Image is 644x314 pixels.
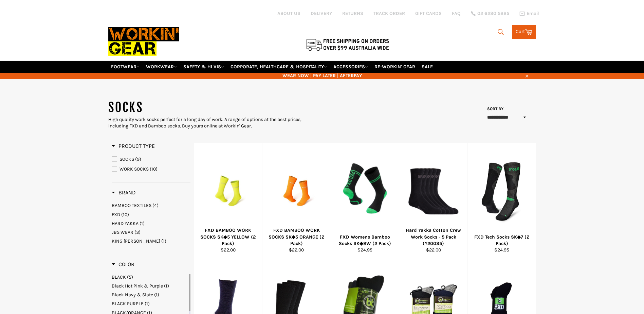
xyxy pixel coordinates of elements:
img: Flat $9.95 shipping Australia wide [305,37,390,52]
a: Hard Yakka Cotton Crew Work Socks - 5 Pack (Y20035)Hard Yakka Cotton Crew Work Socks - 5 Pack (Y2... [399,143,467,260]
a: SOCKS [112,156,190,163]
a: KING GEE [112,238,190,244]
a: RE-WORKIN' GEAR [372,61,418,73]
a: TRACK ORDER [373,10,405,17]
h3: Color [112,261,134,268]
div: FXD BAMBOO WORK SOCKS SK◆5 YELLOW (2 Pack) [198,227,258,247]
label: Sort by [485,106,504,112]
h3: Brand [112,189,136,196]
span: KING [PERSON_NAME] [112,238,160,244]
span: (10) [150,166,158,172]
span: SOCKS [119,156,134,162]
span: Brand [112,189,136,196]
div: High quality work socks perfect for a long day of work. A range of options at the best prices, in... [108,116,322,129]
a: 02 6280 5885 [471,11,509,16]
a: FXD Tech Socks SK◆7 (2 Pack)FXD Tech Socks SK◆7 (2 Pack)$24.95 [467,143,536,260]
span: 02 6280 5885 [477,11,509,16]
a: HARD YAKKA [112,220,190,227]
div: FXD Womens Bamboo Socks SK◆9W (2 Pack) [335,234,395,247]
a: GIFT CARDS [415,10,442,17]
a: Black Hot Pink & Purple [112,283,187,289]
a: FXD [112,211,190,218]
a: ACCESSORIES [331,61,371,73]
span: (1) [145,301,150,307]
span: HARD YAKKA [112,221,139,226]
a: DELIVERY [311,10,332,17]
a: FXD BAMBOO WORK SOCKS SK◆5 ORANGE (2 Pack)FXD BAMBOO WORK SOCKS SK◆5 ORANGE (2 Pack)$22.00 [262,143,331,260]
a: WORKWEAR [143,61,180,73]
span: BAMBOO TEXTILES [112,203,151,208]
a: BLACK [112,274,187,280]
span: BLACK [112,274,126,280]
div: FXD Tech Socks SK◆7 (2 Pack) [472,234,532,247]
span: (5) [127,274,133,280]
span: JBS WEAR [112,229,133,235]
a: CORPORATE, HEALTHCARE & HOSPITALITY [228,61,330,73]
a: Cart [512,25,536,39]
span: (1) [154,292,159,298]
a: SAFETY & HI VIS [181,61,227,73]
span: (3) [134,229,141,235]
span: (1) [161,238,166,244]
span: Black Hot Pink & Purple [112,283,163,289]
span: FXD [112,212,120,217]
a: ABOUT US [277,10,300,17]
a: Email [519,11,539,16]
h3: Product Type [112,143,155,150]
span: Black Navy & Slate [112,292,153,298]
span: Color [112,261,134,267]
a: FAQ [452,10,461,17]
span: WORK SOCKS [119,166,149,172]
a: BAMBOO TEXTILES [112,202,190,209]
h1: SOCKS [108,99,322,116]
span: (4) [152,203,159,208]
a: FXD Womens Bamboo Socks SK◆9W (2 Pack)FXD Womens Bamboo Socks SK◆9W (2 Pack)$24.95 [331,143,399,260]
a: BLACK PURPLE [112,300,187,307]
a: RETURNS [342,10,363,17]
span: (10) [121,212,129,217]
span: WEAR NOW | PAY LATER | AFTERPAY [108,72,536,79]
a: Black Navy & Slate [112,292,187,298]
a: FXD BAMBOO WORK SOCKS SK◆5 YELLOW (2 Pack)FXD BAMBOO WORK SOCKS SK◆5 YELLOW (2 Pack)$22.00 [194,143,262,260]
a: WORK SOCKS [112,165,190,173]
span: (1) [140,221,145,226]
span: (1) [164,283,169,289]
img: Workin Gear leaders in Workwear, Safety Boots, PPE, Uniforms. Australia's No.1 in Workwear [108,22,179,60]
a: JBS WEAR [112,229,190,235]
span: BLACK PURPLE [112,301,144,307]
div: Hard Yakka Cotton Crew Work Socks - 5 Pack (Y20035) [404,227,463,247]
a: SALE [419,61,436,73]
span: Email [527,11,539,16]
span: (9) [135,156,141,162]
div: FXD BAMBOO WORK SOCKS SK◆5 ORANGE (2 Pack) [267,227,327,247]
a: FOOTWEAR [108,61,142,73]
